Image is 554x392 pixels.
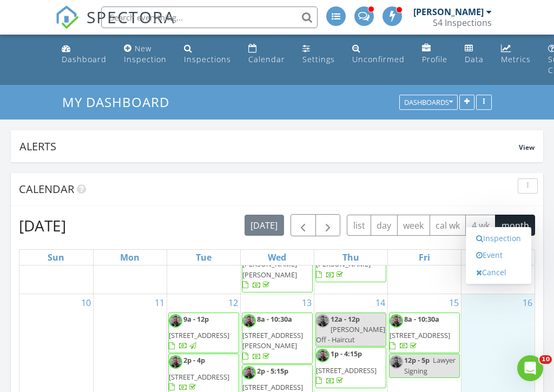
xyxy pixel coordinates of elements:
[422,54,447,64] div: Profile
[471,247,526,264] a: Event
[266,250,288,265] a: Wednesday
[242,382,303,392] span: [STREET_ADDRESS]
[19,182,74,196] span: Calendar
[389,313,460,354] a: 8a - 10:30a [STREET_ADDRESS]
[316,314,329,328] img: head1.jpg
[447,294,461,311] a: Go to August 15, 2025
[300,294,314,311] a: Go to August 13, 2025
[242,330,303,350] span: [STREET_ADDRESS][PERSON_NAME]
[413,6,484,17] div: [PERSON_NAME]
[460,39,488,70] a: Data
[352,54,405,64] div: Unconfirmed
[517,355,543,381] iframe: Intercom live chat
[183,314,209,324] span: 9a - 12p
[169,372,229,382] span: [STREET_ADDRESS]
[371,215,398,236] button: day
[501,54,531,64] div: Metrics
[316,349,329,362] img: head1.jpg
[471,230,526,247] a: Inspection
[465,215,496,236] button: 4 wk
[497,39,535,70] a: Metrics
[153,294,167,311] a: Go to August 11, 2025
[404,99,453,107] div: Dashboards
[120,39,171,70] a: New Inspection
[124,43,167,64] div: New Inspection
[257,314,292,324] span: 8a - 10:30a
[184,54,231,64] div: Inspections
[519,143,535,152] span: View
[169,330,229,340] span: [STREET_ADDRESS]
[390,330,450,340] span: [STREET_ADDRESS]
[19,215,66,236] h2: [DATE]
[245,215,284,236] button: [DATE]
[62,93,179,111] a: My Dashboard
[169,355,229,391] a: 2p - 4p [STREET_ADDRESS]
[316,232,377,280] a: [STREET_ADDRESS][PERSON_NAME]
[348,39,409,70] a: Unconfirmed
[390,314,403,328] img: head1.jpg
[471,264,526,281] a: Cancel
[433,17,492,28] div: S4 Inspections
[45,250,67,265] a: Sunday
[242,249,303,279] span: [STREET_ADDRESS][PERSON_NAME][PERSON_NAME]
[194,250,214,265] a: Tuesday
[79,294,93,311] a: Go to August 10, 2025
[242,314,256,328] img: head1.jpg
[226,294,240,311] a: Go to August 12, 2025
[242,232,303,290] a: [STREET_ADDRESS][PERSON_NAME][PERSON_NAME]
[331,349,362,358] span: 1p - 4:15p
[183,355,205,365] span: 2p - 4p
[118,250,142,265] a: Monday
[87,5,175,28] span: SPECTORA
[373,294,387,311] a: Go to August 14, 2025
[397,215,430,236] button: week
[57,39,111,70] a: Dashboard
[316,324,385,344] span: [PERSON_NAME] Off - Haircut
[169,314,229,350] a: 9a - 12p [STREET_ADDRESS]
[399,95,458,110] button: Dashboards
[242,366,256,380] img: head1.jpg
[19,139,519,154] div: Alerts
[539,355,552,364] span: 10
[404,355,456,375] span: Lawyer Signing
[315,347,386,388] a: 1p - 4:15p [STREET_ADDRESS]
[169,314,182,328] img: head1.jpg
[331,314,360,324] span: 12a - 12p
[291,214,316,236] button: Previous month
[315,214,341,236] button: Next month
[298,39,339,70] a: Settings
[248,54,285,64] div: Calendar
[520,294,535,311] a: Go to August 16, 2025
[340,250,361,265] a: Thursday
[168,313,239,354] a: 9a - 12p [STREET_ADDRESS]
[257,366,288,376] span: 2p - 5:15p
[495,215,535,236] button: month
[390,355,403,369] img: head1.jpg
[430,215,466,236] button: cal wk
[180,39,235,70] a: Inspections
[169,355,182,369] img: head1.jpg
[404,355,430,365] span: 12p - 5p
[244,39,289,70] a: Calendar
[390,314,450,350] a: 8a - 10:30a [STREET_ADDRESS]
[404,314,439,324] span: 8a - 10:30a
[55,5,79,29] img: The Best Home Inspection Software - Spectora
[242,314,303,361] a: 8a - 10:30a [STREET_ADDRESS][PERSON_NAME]
[55,15,175,37] a: SPECTORA
[62,54,107,64] div: Dashboard
[242,313,313,364] a: 8a - 10:30a [STREET_ADDRESS][PERSON_NAME]
[417,250,432,265] a: Friday
[465,54,484,64] div: Data
[101,6,318,28] input: Search everything...
[302,54,335,64] div: Settings
[347,215,371,236] button: list
[316,366,377,375] span: [STREET_ADDRESS]
[418,39,452,70] a: Company Profile
[316,349,377,385] a: 1p - 4:15p [STREET_ADDRESS]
